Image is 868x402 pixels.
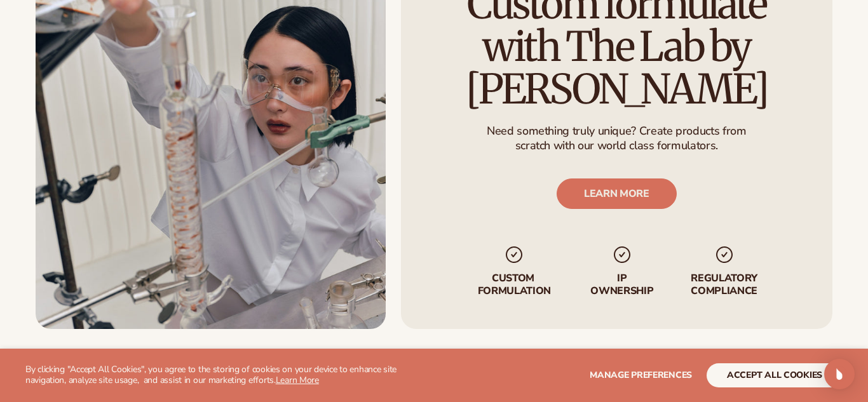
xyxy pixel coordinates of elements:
[590,363,692,387] button: Manage preferences
[690,273,759,297] p: regulatory compliance
[276,374,319,386] a: Learn More
[25,365,433,386] p: By clicking "Accept All Cookies", you agree to the storing of cookies on your device to enhance s...
[824,359,855,389] div: Open Intercom Messenger
[612,245,632,265] img: checkmark_svg
[487,124,747,138] p: Need something truly unique? Create products from
[590,369,692,381] span: Manage preferences
[487,139,747,154] p: scratch with our world class formulators.
[475,273,554,297] p: Custom formulation
[714,245,735,265] img: checkmark_svg
[590,273,654,297] p: IP Ownership
[707,363,843,387] button: accept all cookies
[505,245,525,265] img: checkmark_svg
[557,179,677,210] a: LEARN MORE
